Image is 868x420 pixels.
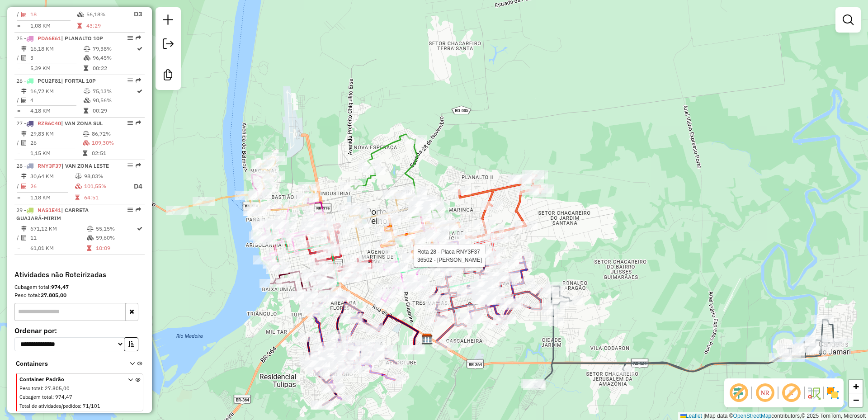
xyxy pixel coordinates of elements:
[21,98,27,103] i: Total de Atividades
[678,412,868,420] div: Map data © contributors,© 2025 TomTom, Microsoft
[159,66,177,86] a: Criar modelo
[21,235,27,241] i: Total de Atividades
[77,23,82,28] i: Tempo total em rota
[16,120,103,127] span: 27 -
[19,375,117,383] span: Container Padrão
[84,193,126,202] td: 64:51
[83,403,100,409] span: 71/101
[87,226,94,231] i: % de utilização do peso
[21,140,27,146] i: Total de Atividades
[92,44,136,53] td: 79,38%
[473,296,496,305] div: Atividade não roteirizada - RESTAURANTE E CONVEN
[849,393,863,407] a: Zoom out
[84,66,88,71] i: Tempo total em rota
[21,46,27,52] i: Distância Total
[30,244,86,253] td: 61,01 KM
[16,244,21,253] td: =
[14,270,145,279] h4: Atividades não Roteirizadas
[127,78,133,83] em: Opções
[16,21,21,30] td: =
[136,78,141,83] em: Rota exportada
[30,21,77,30] td: 1,08 KM
[21,184,27,189] i: Total de Atividades
[754,382,776,404] span: Ocultar NR
[839,11,857,29] a: Exibir filtros
[137,89,142,94] i: Rota otimizada
[16,233,21,242] td: /
[52,394,54,400] span: :
[16,53,21,62] td: /
[21,226,27,231] i: Distância Total
[30,87,83,96] td: 16,72 KM
[91,138,141,147] td: 109,30%
[83,140,90,146] i: % de utilização da cubagem
[84,89,90,94] i: % de utilização do peso
[38,35,61,42] span: PDA6E61
[16,149,21,158] td: =
[807,386,821,400] img: Fluxo de ruas
[84,46,90,52] i: % de utilização do peso
[45,385,70,392] span: 27.805,00
[92,53,136,62] td: 96,45%
[30,44,83,53] td: 16,18 KM
[127,163,133,168] em: Opções
[16,96,21,105] td: /
[75,195,80,200] i: Tempo total em rota
[16,35,103,42] span: 25 -
[61,120,103,127] span: | VAN ZONA SUL
[87,235,94,241] i: % de utilização da cubagem
[38,77,61,84] span: PCU2F81
[83,151,87,156] i: Tempo total em rota
[86,21,124,30] td: 43:29
[14,325,145,336] label: Ordenar por:
[127,207,133,212] em: Opções
[77,12,84,17] i: % de utilização da cubagem
[136,120,141,126] em: Rota exportada
[853,381,859,392] span: +
[92,64,136,73] td: 00:22
[472,295,495,304] div: Atividade não roteirizada - RESTAURANTE E CONVEN
[21,174,27,179] i: Distância Total
[30,138,82,147] td: 26
[16,359,118,368] span: Containers
[92,96,136,105] td: 90,56%
[16,77,96,84] span: 26 -
[16,106,21,115] td: =
[38,207,61,213] span: NAS1E41
[472,295,495,304] div: Atividade não roteirizada - RESTAURANTE E CONVEN
[14,283,145,291] div: Cubagem total:
[126,181,142,192] p: D4
[159,11,177,31] a: Nova sessão e pesquisa
[680,413,702,419] a: Leaflet
[16,181,21,192] td: /
[127,120,133,126] em: Opções
[21,55,27,61] i: Total de Atividades
[124,337,138,351] button: Ordem crescente
[95,224,136,233] td: 55,15%
[30,172,75,181] td: 30,64 KM
[30,129,82,138] td: 29,83 KM
[91,129,141,138] td: 86,72%
[30,106,83,115] td: 4,18 KM
[159,35,177,55] a: Exportar sessão
[21,12,27,17] i: Total de Atividades
[30,181,75,192] td: 26
[87,245,91,251] i: Tempo total em rota
[19,385,42,392] span: Peso total
[30,233,86,242] td: 11
[19,403,80,409] span: Total de atividades/pedidos
[84,181,126,192] td: 101,55%
[21,131,27,137] i: Distância Total
[91,149,141,158] td: 02:51
[84,55,90,61] i: % de utilização da cubagem
[728,382,750,404] span: Exibir deslocamento
[127,35,133,41] em: Opções
[92,106,136,115] td: 00:29
[16,207,89,222] span: 29 -
[86,9,124,20] td: 56,18%
[137,226,142,231] i: Rota otimizada
[75,184,82,189] i: % de utilização da cubagem
[84,108,88,113] i: Tempo total em rota
[849,380,863,393] a: Zoom in
[30,9,77,20] td: 18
